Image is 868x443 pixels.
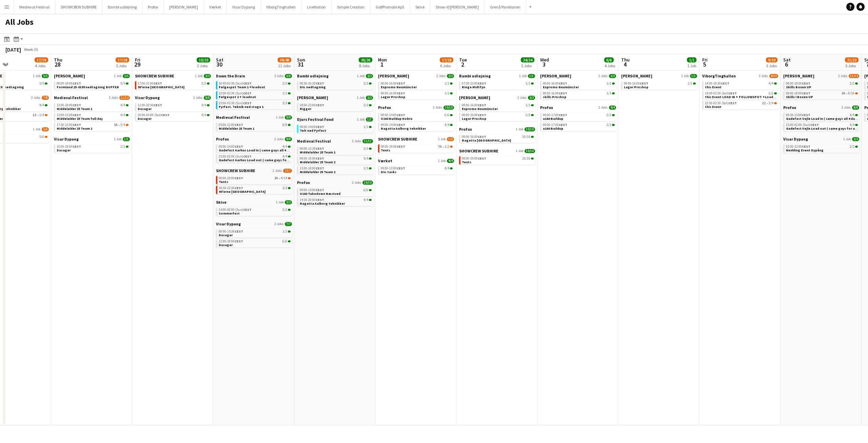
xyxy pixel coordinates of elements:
button: Visar Dypang [227,0,261,14]
button: Bambi udlejning [102,0,142,14]
button: [PERSON_NAME] [164,0,204,14]
button: LiveNation [301,0,332,14]
button: Medieval Festival [14,0,55,14]
div: [DATE] [5,46,21,53]
button: GolfPromote ApS [370,0,410,14]
button: ViborgTinghallen [261,0,301,14]
span: Week 35 [22,47,39,52]
button: Værket [204,0,227,14]
button: Profox [142,0,164,14]
button: Simple Creation [332,0,370,14]
button: Grenå Pavillionen [485,0,526,14]
button: Skive [410,0,430,14]
button: SHOWCREW SUBHIRE [55,0,102,14]
button: Show-if/[PERSON_NAME] [430,0,485,14]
